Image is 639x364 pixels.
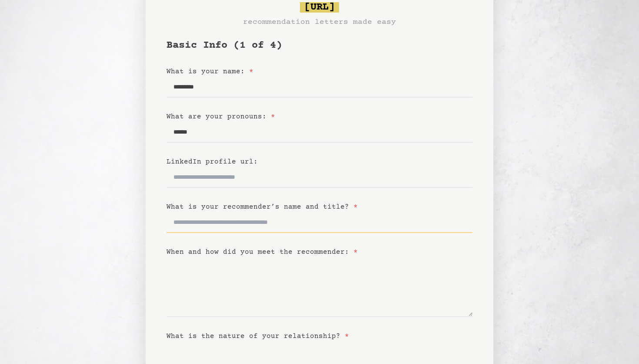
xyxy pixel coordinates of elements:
[166,203,358,211] label: What is your recommender’s name and title?
[166,68,253,75] label: What is your name:
[166,39,473,52] h1: Basic Info (1 of 4)
[166,248,358,256] label: When and how did you meet the recommender:
[166,158,258,166] label: LinkedIn profile url:
[243,16,396,28] h3: recommendation letters made easy
[300,2,339,13] span: [URL]
[166,332,349,340] label: What is the nature of your relationship?
[166,113,275,121] label: What are your pronouns:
